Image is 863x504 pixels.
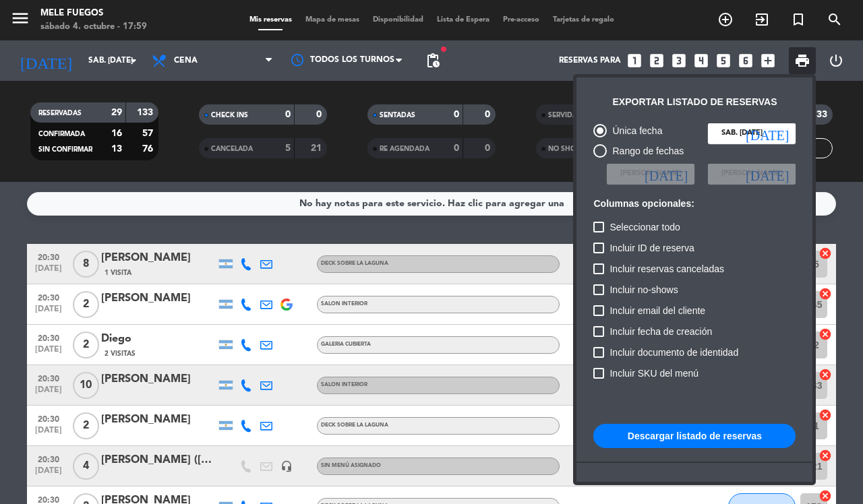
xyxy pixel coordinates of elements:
[609,303,705,319] span: Incluir email del cliente
[794,53,810,69] span: print
[746,167,789,181] i: [DATE]
[609,240,694,256] span: Incluir ID de reserva
[593,424,796,448] button: Descargar listado de reservas
[609,344,738,360] span: Incluir documento de identidad
[593,198,796,210] h6: Columnas opcionales:
[609,219,680,235] span: Seleccionar todo
[609,282,678,298] span: Incluir no-shows
[607,144,684,159] div: Rango de fechas
[609,365,698,381] span: Incluir SKU del menú
[612,94,777,110] div: Exportar listado de reservas
[609,323,712,340] span: Incluir fecha de creación
[645,167,688,181] i: [DATE]
[609,261,724,277] span: Incluir reservas canceladas
[607,123,662,139] div: Única fecha
[721,168,782,180] span: [PERSON_NAME]
[746,127,789,140] i: [DATE]
[620,168,681,180] span: [PERSON_NAME]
